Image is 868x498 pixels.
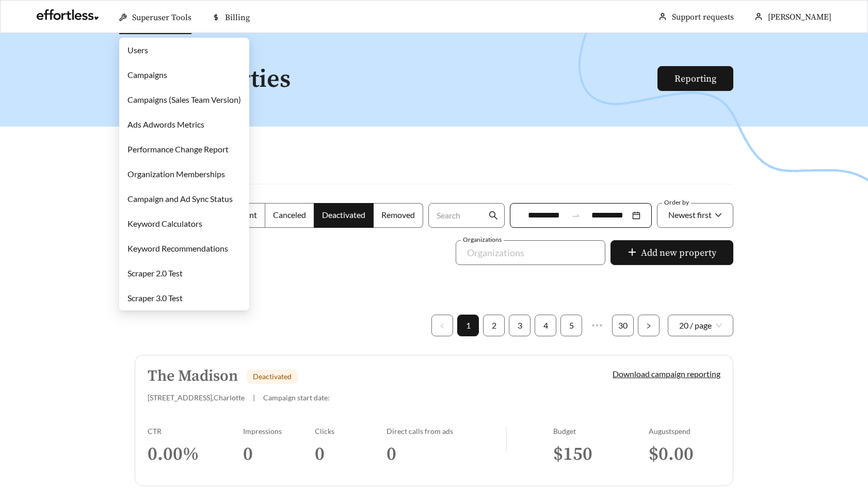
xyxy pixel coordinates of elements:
[387,443,506,466] h3: 0
[148,393,245,402] span: [STREET_ADDRESS] , Charlotte
[679,315,722,336] span: 20 / page
[127,194,233,204] a: Campaign and Ad Sync Status
[431,315,453,336] li: Previous Page
[586,315,608,336] li: Next 5 Pages
[127,268,183,278] a: Scraper 2.0 Test
[458,315,478,336] a: 1
[132,12,191,23] span: Superuser Tools
[148,368,238,385] h5: The Madison
[506,427,507,452] img: line
[561,315,582,336] a: 5
[638,315,660,336] button: right
[674,73,716,85] a: Reporting
[672,12,734,22] a: Support requests
[612,315,634,336] li: 30
[571,211,581,220] span: swap-right
[641,246,716,260] span: Add new property
[135,66,658,94] h1: All Properties
[768,12,831,22] span: [PERSON_NAME]
[127,45,148,55] a: Users
[571,211,581,220] span: to
[613,369,720,379] a: Download campaign reporting
[489,211,498,220] span: search
[148,443,243,466] h3: 0.00 %
[263,393,330,402] span: Campaign start date:
[243,427,315,435] div: Impressions
[127,219,202,228] a: Keyword Calculators
[127,70,167,80] a: Campaigns
[553,443,649,466] h3: $ 150
[610,240,733,265] button: plusAdd new property
[127,293,183,303] a: Scraper 3.0 Test
[431,315,453,336] button: left
[127,243,228,253] a: Keyword Recommendations
[646,323,652,329] span: right
[668,315,733,336] div: Page Size
[649,427,720,435] div: August spend
[243,443,315,466] h3: 0
[135,355,733,486] a: The MadisonDeactivated[STREET_ADDRESS],Charlotte|Campaign start date:Download campaign reportingC...
[638,315,660,336] li: Next Page
[127,169,225,179] a: Organization Memberships
[560,315,582,336] li: 5
[127,95,241,104] a: Campaigns (Sales Team Version)
[439,323,445,329] span: left
[668,210,712,220] span: Newest first
[628,247,637,259] span: plus
[657,66,733,91] button: Reporting
[484,315,504,336] a: 2
[509,315,531,336] li: 3
[553,427,649,435] div: Budget
[483,315,505,336] li: 2
[613,315,633,336] a: 30
[535,315,556,336] li: 4
[225,12,250,23] span: Billing
[273,210,306,220] span: Canceled
[148,427,243,435] div: CTR
[457,315,479,336] li: 1
[381,210,415,220] span: Removed
[586,315,608,336] span: •••
[253,393,255,402] span: |
[315,427,387,435] div: Clicks
[253,372,292,381] span: Deactivated
[649,443,720,466] h3: $ 0.00
[315,443,387,466] h3: 0
[127,119,204,129] a: Ads Adwords Metrics
[387,427,506,435] div: Direct calls from ads
[509,315,530,336] a: 3
[322,210,365,220] span: Deactivated
[127,144,229,154] a: Performance Change Report
[535,315,556,336] a: 4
